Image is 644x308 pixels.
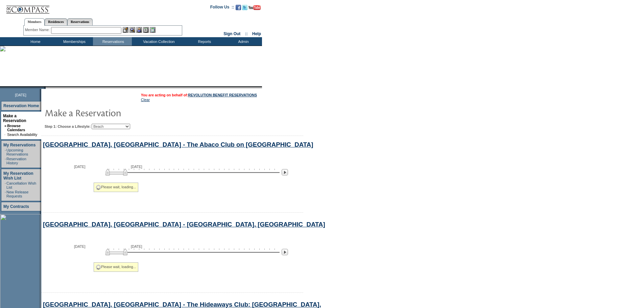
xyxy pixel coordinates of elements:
[282,169,288,175] img: Next
[7,124,25,132] a: Browse Calendars
[6,181,36,189] a: Cancellation Wish List
[74,165,86,169] span: [DATE]
[129,27,135,33] img: View
[4,124,6,128] b: »
[123,27,128,33] img: b_edit.gif
[282,249,288,255] img: Next
[150,27,156,33] img: b_calculator.gif
[5,148,6,156] td: ·
[74,244,86,248] span: [DATE]
[188,93,257,97] a: REVOLUTION BENEFIT RESERVATIONS
[45,106,180,119] img: pgTtlMakeReservation.gif
[5,157,6,165] td: ·
[131,165,142,169] span: [DATE]
[242,7,247,11] a: Follow us on Twitter
[45,18,67,25] a: Residences
[7,133,37,137] a: Search Availability
[252,31,261,36] a: Help
[5,181,6,189] td: ·
[46,86,46,89] img: blank.gif
[43,86,46,89] img: promoShadowLeftCorner.gif
[45,124,91,128] b: Step 1: Choose a Lifestyle:
[3,143,35,147] a: My Reservations
[184,37,223,46] td: Reports
[93,37,132,46] td: Reservations
[3,171,33,181] a: My Reservation Wish List
[96,264,101,270] img: spinner2.gif
[223,31,240,36] a: Sign Out
[141,93,257,97] span: You are acting on behalf of:
[3,114,26,123] a: Make a Reservation
[94,183,138,192] div: Please wait, loading...
[15,37,54,46] td: Home
[15,93,26,97] span: [DATE]
[6,157,26,165] a: Reservation History
[3,103,39,108] a: Reservation Home
[5,190,6,198] td: ·
[245,31,248,36] span: ::
[236,7,241,11] a: Become our fan on Facebook
[94,262,138,272] div: Please wait, loading...
[136,27,142,33] img: Impersonate
[6,190,28,198] a: New Release Requests
[223,37,262,46] td: Admin
[141,98,150,102] a: Clear
[131,244,142,248] span: [DATE]
[248,5,261,10] img: Subscribe to our YouTube Channel
[43,141,313,148] a: [GEOGRAPHIC_DATA], [GEOGRAPHIC_DATA] - The Abaco Club on [GEOGRAPHIC_DATA]
[67,18,93,25] a: Reservations
[54,37,93,46] td: Memberships
[25,27,51,33] div: Member Name:
[242,5,247,10] img: Follow us on Twitter
[43,221,325,228] a: [GEOGRAPHIC_DATA], [GEOGRAPHIC_DATA] - [GEOGRAPHIC_DATA], [GEOGRAPHIC_DATA]
[4,133,6,137] td: ·
[143,27,149,33] img: Reservations
[236,5,241,10] img: Become our fan on Facebook
[132,37,184,46] td: Vacation Collection
[24,18,45,26] a: Members
[3,204,29,209] a: My Contracts
[248,7,261,11] a: Subscribe to our YouTube Channel
[6,148,28,156] a: Upcoming Reservations
[96,185,101,190] img: spinner2.gif
[210,4,234,12] td: Follow Us ::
